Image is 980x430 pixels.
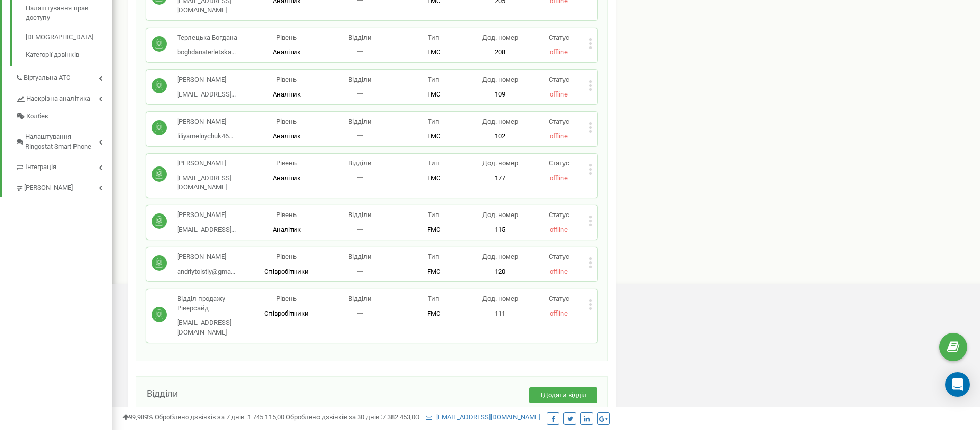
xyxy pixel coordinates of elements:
[945,372,970,397] div: Open Intercom Messenger
[273,90,301,98] span: Аналітик
[177,159,250,169] p: [PERSON_NAME]
[348,211,372,219] span: Відділи
[426,413,540,421] a: [EMAIL_ADDRESS][DOMAIN_NAME]
[177,48,236,56] span: boghdanaterletska...
[273,132,301,140] span: Аналітик
[177,268,235,275] span: andriytolstiy@gma...
[428,117,439,125] span: Тип
[471,225,529,235] p: 115
[348,76,372,83] span: Відділи
[276,117,297,125] span: Рівень
[482,34,518,41] span: Дод. номер
[427,226,440,233] span: FMC
[15,87,112,108] a: Наскрізна аналітика
[550,132,568,140] span: offline
[549,117,569,125] span: Статус
[177,252,235,262] p: [PERSON_NAME]
[177,117,233,127] p: [PERSON_NAME]
[427,48,440,56] span: FMC
[276,295,297,302] span: Рівень
[482,159,518,167] span: Дод. номер
[357,268,363,275] span: 一
[15,155,112,176] a: Інтеграція
[15,108,112,126] a: Колбек
[427,90,440,98] span: FMC
[15,66,112,87] a: Віртуальна АТС
[177,90,236,98] span: [EMAIL_ADDRESS]...
[26,112,48,122] span: Колбек
[550,90,568,98] span: offline
[348,159,372,167] span: Відділи
[25,132,99,151] span: Налаштування Ringostat Smart Phone
[482,211,518,219] span: Дод. номер
[15,176,112,197] a: [PERSON_NAME]
[348,34,372,41] span: Відділи
[276,159,297,167] span: Рівень
[471,174,529,183] p: 177
[177,294,250,313] p: Відділ продажу Ріверсайд
[177,132,233,140] span: liliyamelnychuk46...
[549,76,569,83] span: Статус
[529,387,597,404] button: +Додати відділ
[273,48,301,56] span: Аналітик
[427,309,440,317] span: FMC
[482,76,518,83] span: Дод. номер
[549,253,569,260] span: Статус
[550,226,568,233] span: offline
[177,210,236,220] p: [PERSON_NAME]
[471,267,529,277] p: 120
[248,413,284,421] u: 1 745 115,00
[482,295,518,302] span: Дод. номер
[286,413,419,421] span: Оброблено дзвінків за 30 днів :
[264,309,309,317] span: Співробітники
[549,159,569,167] span: Статус
[549,34,569,41] span: Статус
[428,211,439,219] span: Тип
[543,391,587,399] span: Додати відділ
[273,174,301,182] span: Аналітик
[549,295,569,302] span: Статус
[427,132,440,140] span: FMC
[482,117,518,125] span: Дод. номер
[428,253,439,260] span: Тип
[146,388,178,399] span: Відділи
[348,117,372,125] span: Відділи
[24,183,73,193] span: [PERSON_NAME]
[264,268,309,275] span: Співробітники
[276,211,297,219] span: Рівень
[428,159,439,167] span: Тип
[428,295,439,302] span: Тип
[357,132,363,140] span: 一
[155,413,284,421] span: Оброблено дзвінків за 7 днів :
[471,132,529,141] p: 102
[177,33,237,43] p: Терлецька Богдана
[357,309,363,317] span: 一
[15,125,112,155] a: Налаштування Ringostat Smart Phone
[357,174,363,182] span: 一
[177,75,236,85] p: [PERSON_NAME]
[428,76,439,83] span: Тип
[273,226,301,233] span: Аналітик
[25,162,56,172] span: Інтеграція
[357,226,363,233] span: 一
[549,211,569,219] span: Статус
[550,174,568,182] span: offline
[26,94,90,104] span: Наскрізна аналітика
[177,174,250,193] p: [EMAIL_ADDRESS][DOMAIN_NAME]
[177,319,231,336] span: [EMAIL_ADDRESS][DOMAIN_NAME]
[428,34,439,41] span: Тип
[471,309,529,319] p: 111
[550,309,568,317] span: offline
[348,295,372,302] span: Відділи
[550,268,568,275] span: offline
[276,34,297,41] span: Рівень
[357,48,363,56] span: 一
[482,253,518,260] span: Дод. номер
[177,226,236,233] span: [EMAIL_ADDRESS]...
[26,47,112,60] a: Категорії дзвінків
[471,90,529,100] p: 109
[427,268,440,275] span: FMC
[550,48,568,56] span: offline
[427,174,440,182] span: FMC
[276,253,297,260] span: Рівень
